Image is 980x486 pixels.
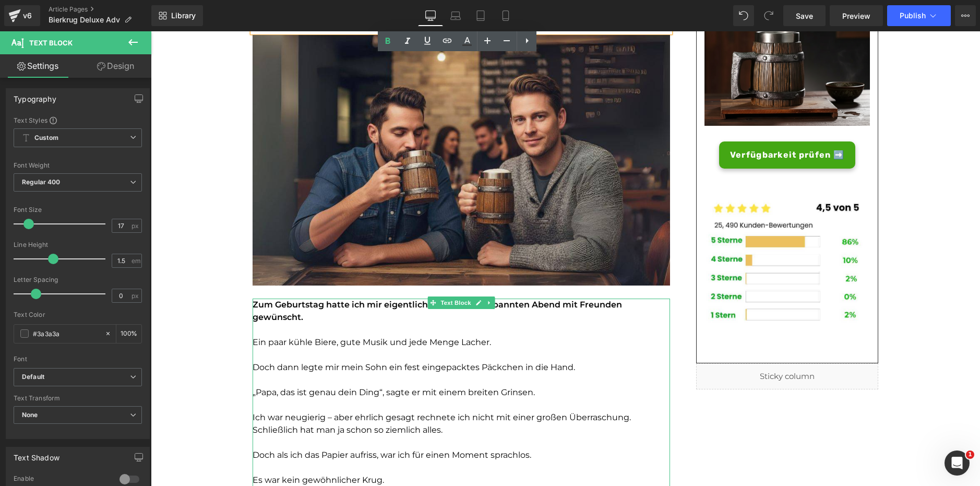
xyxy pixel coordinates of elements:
span: Verfügbarkeit prüfen ➡️ [579,117,694,130]
a: Tablet [468,5,493,26]
span: px [132,222,140,229]
font: Doch dann legte mir mein Sohn ein fest eingepacktes Päckchen in die Hand. [102,331,424,341]
font: Ein paar kühle Biere, gute Musik und jede Menge Lacher. [102,306,340,316]
div: Text Transform [14,395,142,402]
b: Regular 400 [22,178,61,186]
div: Text Shadow [14,447,59,462]
div: v6 [21,9,34,22]
div: Typography [14,89,56,103]
a: Expand / Collapse [333,265,344,278]
a: Preview [830,5,883,26]
a: v6 [4,5,40,26]
font: Es war kein gewöhnlicher Krug. [102,444,233,454]
b: None [22,411,38,419]
font: Doch als ich das Papier aufriss, war ich für einen Moment sprachlos. [102,419,380,429]
span: 1 [966,451,974,459]
button: Redo [758,5,779,26]
input: Color [33,328,100,339]
a: Article Pages [49,5,151,14]
b: Custom [34,134,58,143]
font: Ich war neugierig – aber ehrlich gesagt rechnete ich nicht mit einer großen Überraschung. Schließ... [102,381,480,404]
a: Design [78,54,153,78]
div: Text Styles [14,116,142,124]
span: Save [796,10,813,21]
div: Font [14,355,142,363]
i: Default [22,373,44,382]
a: Laptop [443,5,468,26]
a: New Library [151,5,203,26]
span: Preview [842,10,870,21]
a: Verfügbarkeit prüfen ➡️ [568,110,704,137]
span: Library [171,11,196,20]
iframe: Intercom live chat [945,451,970,476]
span: em [132,257,140,264]
span: px [132,292,140,299]
font: „Papa, das ist genau dein Ding“, sagte er mit einem breiten Grinsen. [102,356,384,366]
div: Font Weight [14,162,142,169]
button: Publish [887,5,951,26]
a: Desktop [418,5,443,26]
div: Text Color [14,311,142,318]
a: Mobile [493,5,518,26]
div: Font Size [14,206,142,214]
button: Undo [733,5,754,26]
span: Text Block [288,265,322,278]
div: Line Height [14,241,142,248]
span: Text Block [29,39,73,47]
button: More [955,5,976,26]
div: Letter Spacing [14,276,142,283]
span: Publish [900,11,926,20]
span: Bierkrug Deluxe Adv [49,16,120,24]
div: Enable [14,475,109,485]
div: % [116,325,141,343]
